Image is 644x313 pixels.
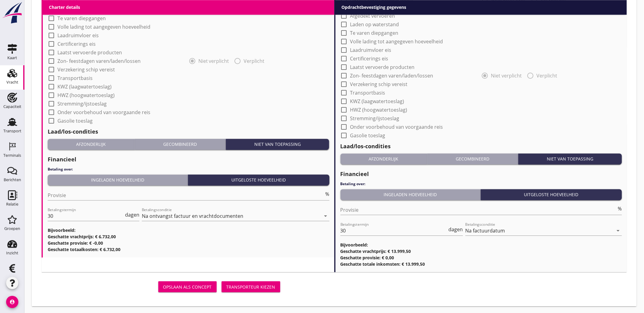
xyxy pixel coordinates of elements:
label: HWZ (hoogwatertoeslag) [350,107,407,113]
div: Berichten [4,178,21,182]
div: Terminals [3,153,21,157]
h3: Bijvoorbeeld: [48,227,329,233]
div: Niet van toepassing [521,156,620,162]
label: Gasolie toeslag [57,118,93,124]
h2: Laad/los-condities [48,128,329,136]
div: Niet van toepassing [228,141,327,147]
div: Transport [3,129,21,133]
button: Afzonderlijk [340,153,428,164]
label: Afgedekt vervoeren [350,13,395,19]
label: Laadruimvloer eis [57,32,99,38]
div: Gecombineerd [137,141,223,147]
div: Ingeladen hoeveelheid [50,177,185,183]
div: Uitgeloste hoeveelheid [190,177,327,183]
label: Brandstofkosten betaald door: [350,4,421,10]
button: Gecombineerd [135,139,226,150]
label: Onder voorbehoud van voorgaande reis [57,109,150,115]
div: % [324,192,329,196]
button: Gecombineerd [427,153,518,164]
h3: Geschatte totale inkomsten: € 13.999,50 [340,261,622,267]
label: Laden op waterstand [350,21,399,27]
div: Capaciteit [3,105,21,109]
button: Afzonderlijk [48,139,135,150]
h3: Geschatte provisie: € -0,00 [48,240,329,246]
div: Groepen [4,227,20,231]
label: KWZ (laagwatertoeslag) [57,84,112,90]
label: Verzekering schip vereist [350,81,408,87]
h4: Betaling over: [340,181,622,187]
div: Gecombineerd [430,156,516,162]
label: Laden op waterstand [57,7,106,13]
label: Certificerings eis [57,41,96,47]
div: Kaart [7,56,17,60]
h2: Financieel [48,155,329,164]
div: Ingeladen hoeveelheid [343,191,478,198]
h4: Betaling over: [48,167,329,172]
button: Uitgeloste hoeveelheid [188,174,329,185]
input: Provisie [340,205,617,215]
label: Stremming/ijstoeslag [350,115,399,121]
h3: Geschatte provisie: € 0,00 [340,254,622,261]
label: Te varen diepgangen [57,15,106,21]
input: Betalingstermijn [340,226,447,236]
input: Betalingstermijn [48,211,124,221]
div: % [617,206,622,211]
h2: Laad/los-condities [340,142,622,150]
label: Laadruimvloer eis [350,47,392,53]
i: account_circle [6,296,18,308]
i: arrow_drop_down [322,212,329,220]
label: Transportbasis [350,90,385,96]
label: Te varen diepgangen [350,30,399,36]
label: Zon- feestdagen varen/laden/lossen [350,73,433,79]
label: Gasolie toeslag [350,132,385,139]
div: Relatie [6,202,18,206]
button: Ingeladen hoeveelheid [48,174,188,185]
button: Niet van toepassing [518,153,622,164]
div: dagen [124,212,139,217]
div: Vracht [6,80,18,84]
div: Opslaan als concept [163,284,212,290]
div: Uitgeloste hoeveelheid [483,191,620,198]
label: HWZ (hoogwatertoeslag) [57,92,115,98]
label: Certificerings eis [350,56,388,62]
div: Na ontvangst factuur en vrachtdocumenten [142,213,243,219]
button: Ingeladen hoeveelheid [340,189,481,200]
input: Provisie [48,190,324,200]
label: Zon- feestdagen varen/laden/lossen [57,58,141,64]
label: Onder voorbehoud van voorgaande reis [350,124,443,130]
div: Afzonderlijk [50,141,132,147]
button: Transporteur kiezen [222,281,280,292]
h3: Bijvoorbeeld: [340,242,622,248]
div: dagen [447,227,463,232]
label: KWZ (laagwatertoeslag) [350,98,404,104]
div: Afzonderlijk [343,156,425,162]
h2: Financieel [340,170,622,178]
button: Opslaan als concept [158,281,217,292]
div: Transporteur kiezen [226,284,275,290]
div: Inzicht [6,251,18,255]
label: Volle lading tot aangegeven hoeveelheid [57,24,150,30]
button: Niet van toepassing [226,139,329,150]
h3: Geschatte vrachtprijs: € 6.732,00 [48,233,329,240]
label: Volle lading tot aangegeven hoeveelheid [350,38,443,45]
i: arrow_drop_down [615,227,622,234]
div: Na factuurdatum [466,228,505,233]
h3: Geschatte totaalkosten: € 6.732,00 [48,246,329,253]
label: Verzekering schip vereist [57,67,115,73]
label: Transportbasis [57,75,93,81]
label: Laatst vervoerde producten [350,64,415,70]
label: Stremming/ijstoeslag [57,101,107,107]
img: logo-small.a267ee39.svg [1,2,23,24]
h3: Geschatte vrachtprijs: € 13.999,50 [340,248,622,254]
label: Laatst vervoerde producten [57,49,122,56]
button: Uitgeloste hoeveelheid [481,189,622,200]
